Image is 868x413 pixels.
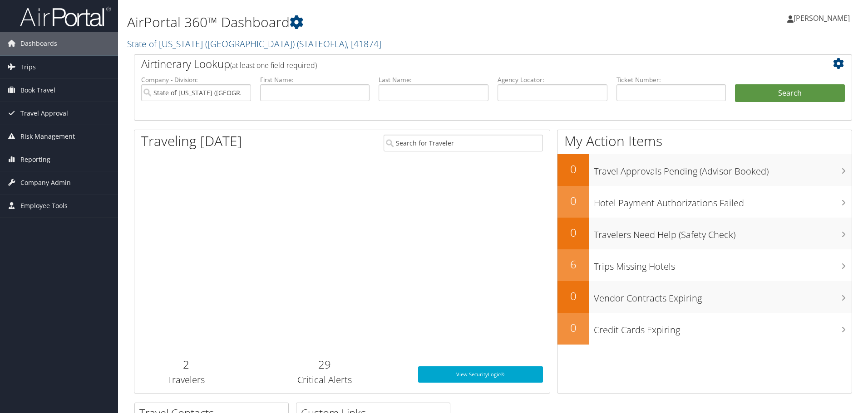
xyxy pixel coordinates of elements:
a: View SecurityLogic® [418,366,543,383]
span: [PERSON_NAME] [794,13,850,23]
img: airportal-logo.png [20,6,111,27]
span: , [ 41874 ] [347,38,381,50]
span: (at least one field required) [230,60,317,70]
span: Travel Approval [20,102,68,125]
label: Agency Locator: [498,75,607,84]
h1: My Action Items [557,131,852,151]
h3: Hotel Payment Authorizations Failed [594,192,852,209]
h3: Critical Alerts [245,374,404,386]
span: Book Travel [20,79,55,102]
h2: 29 [245,357,404,372]
a: [PERSON_NAME] [787,5,859,32]
button: Search [735,84,845,102]
label: Company - Division: [141,75,251,84]
h3: Travel Approvals Pending (Advisor Booked) [594,160,852,178]
h3: Vendor Contracts Expiring [594,287,852,305]
span: Reporting [20,148,50,171]
a: 0Credit Cards Expiring [557,313,852,345]
h2: 0 [557,193,589,209]
span: ( STATEOFLA ) [297,38,347,50]
h2: 0 [557,161,589,177]
h2: 6 [557,257,589,272]
h1: Traveling [DATE] [141,131,242,151]
h3: Travelers Need Help (Safety Check) [594,224,852,241]
label: Last Name: [379,75,488,84]
h3: Trips Missing Hotels [594,256,852,273]
h2: 0 [557,288,589,304]
a: 0Vendor Contracts Expiring [557,281,852,313]
span: Company Admin [20,171,71,194]
a: State of [US_STATE] ([GEOGRAPHIC_DATA]) [127,38,381,50]
a: 0Travel Approvals Pending (Advisor Booked) [557,154,852,186]
span: Dashboards [20,32,57,55]
a: 0Hotel Payment Authorizations Failed [557,186,852,218]
h2: 2 [141,357,232,372]
h3: Travelers [141,374,232,386]
h2: Airtinerary Lookup [141,56,785,72]
h2: 0 [557,225,589,240]
a: 0Travelers Need Help (Safety Check) [557,218,852,249]
span: Trips [20,56,36,78]
label: First Name: [260,75,370,84]
input: Search for Traveler [384,135,543,151]
h2: 0 [557,320,589,335]
h3: Credit Cards Expiring [594,319,852,336]
span: Risk Management [20,125,75,148]
span: Employee Tools [20,194,68,217]
a: 6Trips Missing Hotels [557,249,852,281]
h1: AirPortal 360™ Dashboard [127,13,615,32]
label: Ticket Number: [616,75,726,84]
